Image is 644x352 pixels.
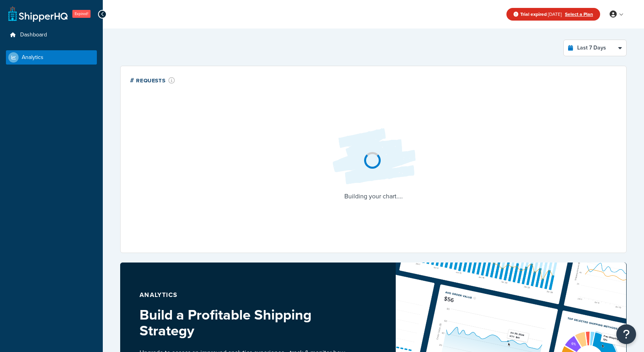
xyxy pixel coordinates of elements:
a: Dashboard [6,28,97,42]
img: Loading... [326,122,421,191]
h3: Build a Profitable Shipping Strategy [140,307,355,338]
div: # Requests [130,76,175,85]
p: Analytics [140,289,355,301]
button: Open Resource Center [616,324,636,344]
span: Dashboard [20,32,47,38]
span: Analytics [22,54,43,61]
strong: Trial expired [520,11,547,18]
a: Select a Plan [565,11,593,18]
a: Analytics [6,50,97,65]
p: Building your chart.... [326,191,421,202]
span: [DATE] [520,11,562,18]
span: Expired! [72,10,91,18]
